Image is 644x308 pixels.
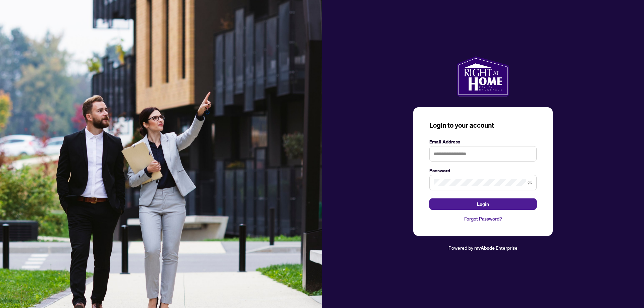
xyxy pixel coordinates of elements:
button: Login [429,198,537,210]
span: Powered by [448,245,473,251]
a: Forgot Password? [429,215,537,223]
a: myAbode [474,244,495,252]
span: Enterprise [496,245,518,251]
span: Login [477,199,489,209]
label: Password [429,167,537,174]
label: Email Address [429,138,537,145]
span: eye-invisible [528,180,532,185]
img: ma-logo [457,56,509,97]
h3: Login to your account [429,121,537,130]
